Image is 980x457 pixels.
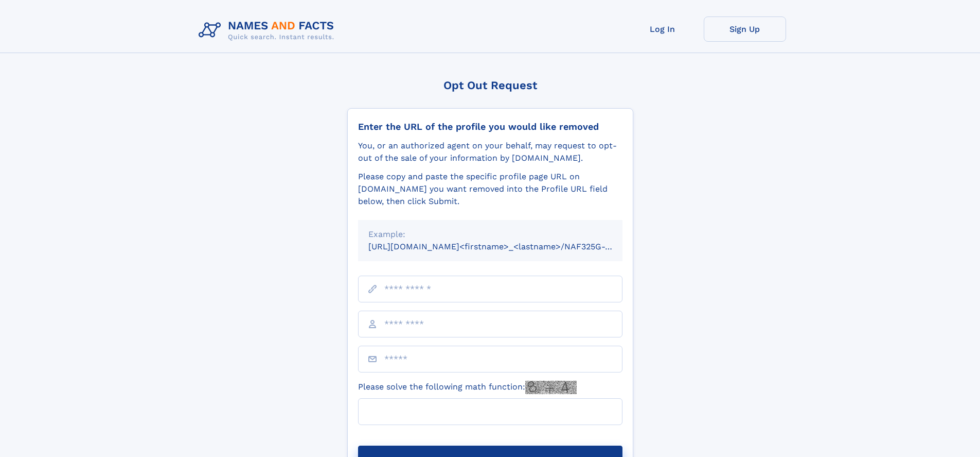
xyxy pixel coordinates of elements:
[358,171,622,208] div: Please copy and paste the specific profile page URL on [DOMAIN_NAME] you want removed into the Pr...
[368,228,612,241] div: Example:
[347,79,633,92] div: Opt Out Request
[621,16,704,42] a: Log In
[368,242,642,251] small: [URL][DOMAIN_NAME]<firstname>_<lastname>/NAF325G-xxxxxxxx
[704,16,786,42] a: Sign Up
[358,140,622,164] div: You, or an authorized agent on your behalf, may request to opt-out of the sale of your informatio...
[358,121,622,132] div: Enter the URL of the profile you would like removed
[194,16,343,44] img: Logo Names and Facts
[358,381,577,394] label: Please solve the following math function:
